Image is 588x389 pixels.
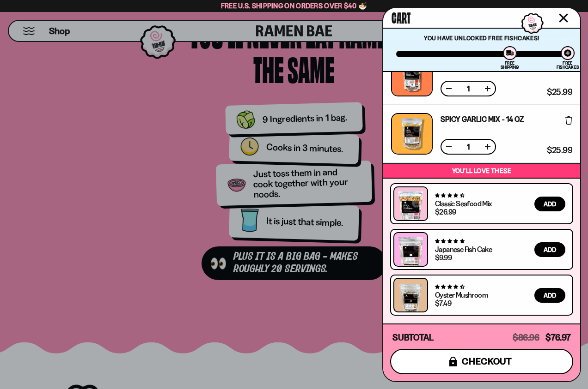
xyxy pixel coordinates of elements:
[501,61,519,69] div: Free Shipping
[435,199,492,208] a: Classic Seafood Mix
[547,88,572,96] span: $25.99
[435,299,451,307] div: $7.49
[534,197,565,211] button: Add
[390,349,573,374] button: checkout
[534,288,565,303] button: Add
[544,246,556,253] span: Add
[392,7,410,26] span: Cart
[435,192,464,198] span: 4.68 stars
[557,11,570,25] button: Close cart
[441,115,524,123] a: Spicy Garlic Mix - 14 oz
[544,292,556,299] span: Add
[435,208,456,215] div: $26.99
[396,34,567,42] p: You have unlocked Free Fishcakes!
[435,245,492,254] a: Japanese Fish Cake
[221,1,367,10] span: Free U.S. Shipping on Orders over $40 🍜
[462,356,512,366] span: checkout
[392,333,434,342] h4: Subtotal
[461,85,476,92] span: 1
[557,61,579,69] div: Free Fishcakes
[435,238,464,244] span: 4.76 stars
[547,146,572,155] span: $25.99
[386,167,578,175] p: You’ll love these
[534,242,565,257] button: Add
[435,290,488,299] a: Oyster Mushroom
[435,254,452,261] div: $9.99
[545,332,571,343] span: $76.97
[544,201,556,207] span: Add
[435,284,464,290] span: 4.68 stars
[461,143,476,150] span: 1
[513,332,539,343] span: $86.96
